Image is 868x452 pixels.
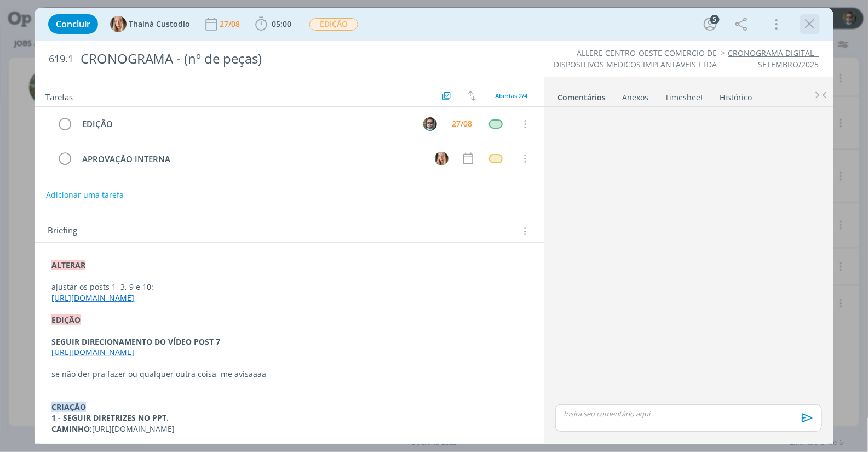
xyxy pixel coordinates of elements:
div: 5 [710,15,720,24]
a: Comentários [557,87,607,103]
div: dialog [35,8,833,444]
a: Histórico [720,87,753,103]
span: Thainá Custodio [129,20,190,28]
strong: 1 - SEGUIR DIRETRIZES NO PPT. [51,413,169,423]
strong: ALTERAR [51,260,85,270]
strong: CAMINHO: [51,424,92,434]
button: Concluir [48,14,98,34]
p: [URL][DOMAIN_NAME] [51,424,527,434]
div: Anexos [623,92,649,103]
button: EDIÇÃO [309,18,359,31]
img: R [423,117,437,131]
a: CRONOGRAMA DIGITAL - SETEMBRO/2025 [728,48,819,69]
span: EDIÇÃO [309,18,358,31]
div: 27/08 [220,20,242,28]
div: 27/08 [452,120,473,128]
button: TThainá Custodio [110,16,190,32]
strong: EDIÇÃO [51,314,81,325]
span: 05:00 [272,19,291,29]
span: Concluir [56,20,90,28]
button: 05:00 [252,15,294,33]
a: [URL][DOMAIN_NAME] [51,347,134,357]
a: [URL][DOMAIN_NAME] [51,293,134,303]
strong: SEGUIR DIRECIONAMENTO DO VÍDEO POST 7 [51,336,220,347]
button: Adicionar uma tarefa [45,185,124,205]
div: CRONOGRAMA - (nº de peças) [76,45,493,72]
button: T [434,150,450,167]
img: arrow-down-up.svg [468,91,476,101]
div: EDIÇÃO [77,117,413,131]
p: se não der pra fazer ou qualquer outra coisa, me avisaaaa [51,369,527,380]
span: Tarefas [45,89,73,102]
span: 619.1 [49,53,73,65]
img: T [110,16,127,32]
strong: CRIAÇÃO [51,402,86,412]
button: R [422,116,439,132]
img: T [435,152,449,165]
div: APROVAÇÃO INTERNA [77,152,424,166]
span: Briefing [48,224,77,238]
span: Abertas 2/4 [496,91,528,100]
a: ALLERE CENTRO-OESTE COMERCIO DE DISPOSITIVOS MEDICOS IMPLANTAVEIS LTDA [554,48,717,69]
p: ajustar os posts 1, 3, 9 e 10: [51,282,527,293]
a: Timesheet [665,87,704,103]
button: 5 [702,15,719,33]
